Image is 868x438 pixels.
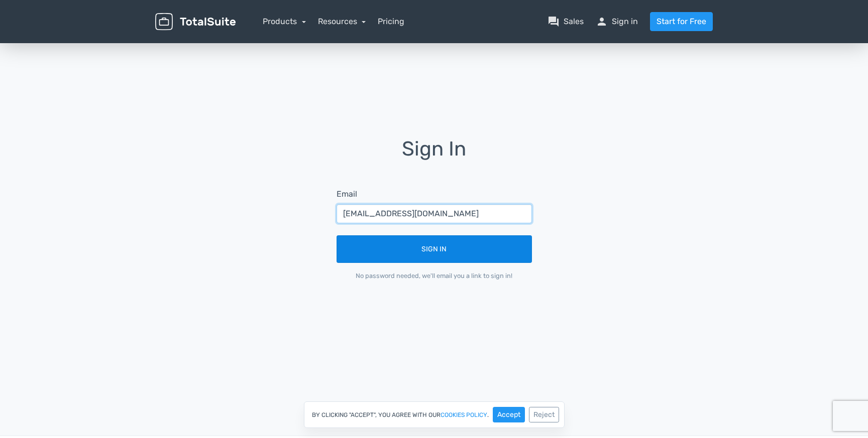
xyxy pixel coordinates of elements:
[155,13,236,31] img: TotalSuite for WordPress
[304,401,565,428] div: By clicking "Accept", you agree with our .
[322,138,546,174] h1: Sign In
[493,407,525,422] button: Accept
[596,16,608,28] span: person
[596,16,638,28] a: personSign in
[441,412,487,418] a: cookies policy
[318,17,366,26] a: Resources
[337,188,357,200] label: Email
[337,235,532,263] button: Sign In
[529,407,559,422] button: Reject
[263,17,306,26] a: Products
[337,271,532,280] div: No password needed, we'll email you a link to sign in!
[650,12,713,31] a: Start for Free
[548,16,560,28] span: question_answer
[548,16,584,28] a: question_answerSales
[378,16,404,28] a: Pricing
